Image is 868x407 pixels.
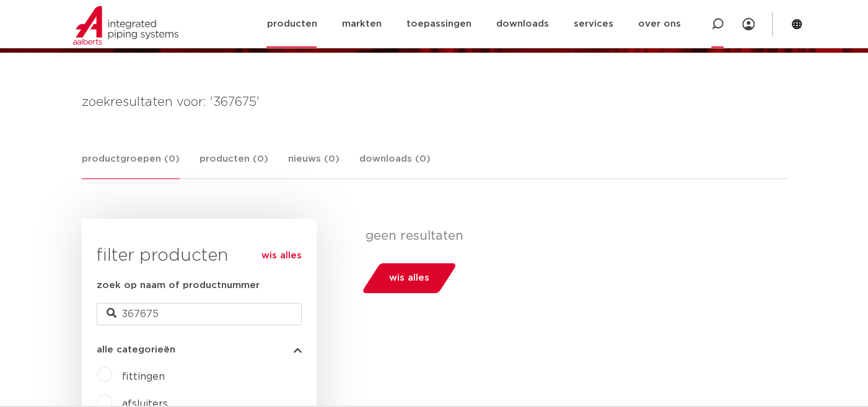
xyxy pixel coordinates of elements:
label: zoek op naam of productnummer [97,278,260,293]
a: wis alles [261,248,302,263]
a: downloads (0) [359,152,431,178]
h4: zoekresultaten voor: '367675' [82,92,787,112]
a: fittingen [122,372,165,382]
a: producten (0) [199,152,268,178]
button: alle categorieën [97,345,302,354]
span: wis alles [389,268,429,288]
a: productgroepen (0) [82,152,180,179]
span: alle categorieën [97,345,175,354]
input: zoeken [97,303,302,325]
div: my IPS [742,11,755,38]
h3: filter producten [97,243,302,268]
a: nieuws (0) [288,152,340,178]
p: geen resultaten [366,229,778,243]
